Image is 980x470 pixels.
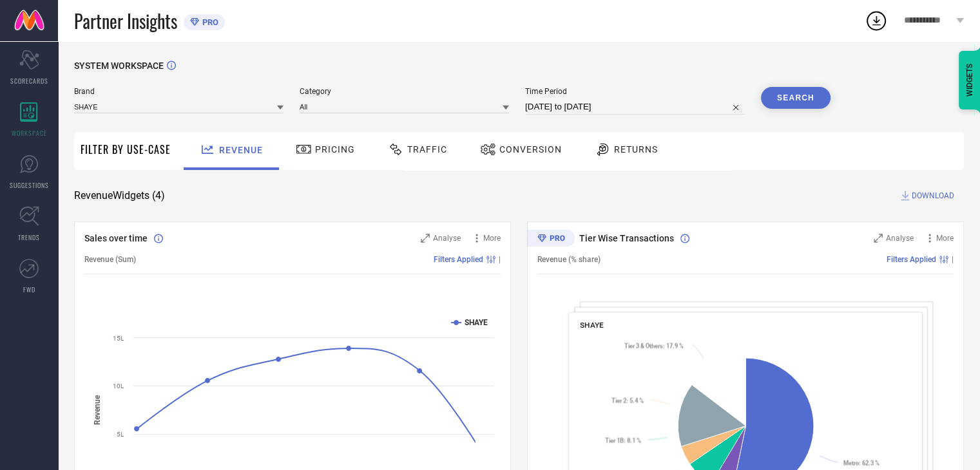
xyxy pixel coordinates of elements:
span: More [936,234,954,243]
svg: Zoom [421,234,430,243]
tspan: Metro [843,460,858,467]
text: 5L [117,431,124,438]
span: DOWNLOAD [912,189,954,202]
span: Traffic [407,144,447,155]
text: : 62.3 % [843,460,879,467]
span: Category [300,87,509,96]
span: Analyse [886,234,914,243]
tspan: Tier 2 [611,397,626,404]
button: Search [761,87,831,109]
span: FWD [23,285,35,294]
div: Open download list [865,9,888,32]
tspan: Tier 1B [605,437,624,444]
span: SCORECARDS [10,76,48,86]
span: | [952,255,954,264]
span: TRENDS [18,232,40,242]
span: Analyse [433,234,461,243]
span: Revenue (% share) [537,255,600,264]
text: SHAYE [465,318,488,327]
span: Filters Applied [434,255,483,264]
tspan: Revenue [93,394,102,424]
tspan: Tier 3 & Others [624,343,662,350]
text: : 17.9 % [624,343,683,350]
span: Conversion [499,144,562,155]
div: Premium [527,230,575,249]
span: More [483,234,501,243]
span: Revenue (Sum) [84,255,136,264]
text: 10L [113,382,124,390]
span: Revenue Widgets ( 4 ) [74,189,165,202]
text: 15L [113,335,124,342]
span: SUGGESTIONS [10,180,49,190]
span: Sales over time [84,233,148,243]
span: Brand [74,87,283,96]
text: : 5.4 % [611,397,644,404]
span: SHAYE [580,321,604,330]
svg: Zoom [874,234,883,243]
span: WORKSPACE [12,128,47,138]
span: SYSTEM WORKSPACE [74,61,164,71]
span: Pricing [315,144,355,155]
span: | [499,255,501,264]
input: Select time period [525,99,745,115]
span: Filters Applied [887,255,936,264]
span: Returns [614,144,658,155]
span: Time Period [525,87,745,96]
span: Revenue [219,145,263,155]
span: Tier Wise Transactions [579,233,674,243]
span: PRO [199,17,218,27]
span: Filter By Use-Case [81,142,171,157]
span: Partner Insights [74,8,177,34]
text: : 8.1 % [605,437,641,444]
